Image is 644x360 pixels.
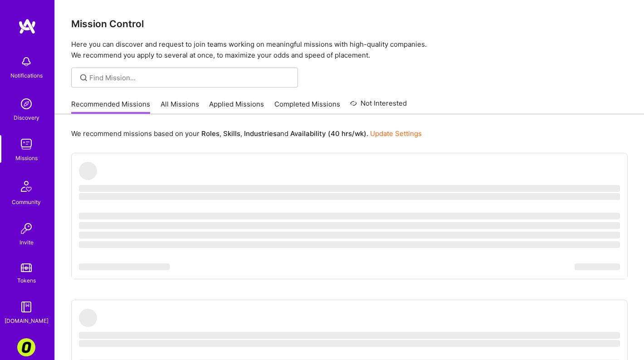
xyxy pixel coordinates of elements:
[89,73,291,83] input: Find Mission...
[71,129,422,138] p: We recommend missions based on your , , and .
[17,338,35,356] img: Corner3: Building an AI User Researcher
[12,197,41,207] div: Community
[17,298,35,316] img: guide book
[274,99,340,114] a: Completed Missions
[15,338,38,356] a: Corner3: Building an AI User Researcher
[18,18,36,34] img: logo
[223,129,240,138] b: Skills
[201,129,220,138] b: Roles
[161,99,199,114] a: All Missions
[71,99,150,114] a: Recommended Missions
[244,129,277,138] b: Industries
[14,113,39,122] div: Discovery
[17,53,35,71] img: bell
[15,153,38,163] div: Missions
[10,71,43,80] div: Notifications
[370,129,422,138] a: Update Settings
[71,39,628,61] p: Here you can discover and request to join teams working on meaningful missions with high-quality ...
[15,175,37,197] img: Community
[17,219,35,238] img: Invite
[71,18,628,29] h3: Mission Control
[5,316,49,326] div: [DOMAIN_NAME]
[78,73,89,83] i: icon SearchGrey
[20,238,34,247] div: Invite
[209,99,264,114] a: Applied Missions
[17,95,35,113] img: discovery
[290,129,366,138] b: Availability (40 hrs/wk)
[17,276,36,285] div: Tokens
[17,135,35,153] img: teamwork
[21,263,32,272] img: tokens
[350,98,407,114] a: Not Interested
